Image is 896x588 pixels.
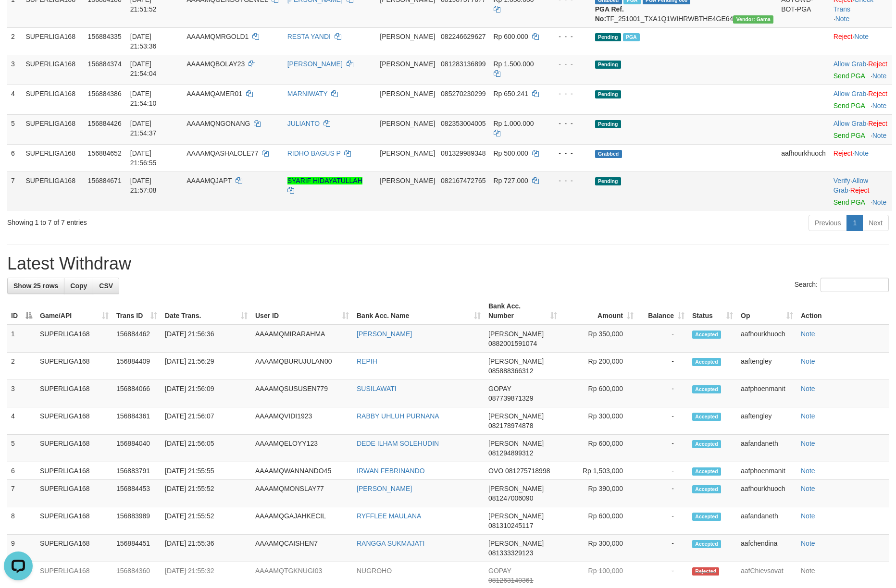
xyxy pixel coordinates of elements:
[488,357,544,365] span: [PERSON_NAME]
[161,325,251,353] td: [DATE] 21:56:36
[112,325,161,353] td: 156884462
[488,330,544,338] span: [PERSON_NAME]
[737,480,797,507] td: aafhourkhuoch
[795,278,889,292] label: Search:
[353,297,485,325] th: Bank Acc. Name: activate to sort column ascending
[830,85,892,114] td: ·
[637,353,688,380] td: -
[733,15,773,24] span: Vendor URL: https://trx31.1velocity.biz
[834,33,853,40] a: Reject
[488,576,533,584] span: Copy 081263140361 to clipboard
[488,385,511,392] span: GOPAY
[441,120,485,127] span: Copy 082353004005 to clipboard
[7,55,22,85] td: 3
[550,32,587,41] div: - - -
[494,120,534,127] span: Rp 1.000.000
[692,358,721,366] span: Accepted
[488,422,533,429] span: Copy 082178974878 to clipboard
[637,435,688,462] td: -
[93,278,119,294] a: CSV
[561,462,637,480] td: Rp 1,503,000
[99,282,113,290] span: CSV
[287,177,362,184] a: SYARIF HIDAYATULLAH
[7,144,22,171] td: 6
[830,114,892,144] td: ·
[692,413,721,421] span: Accepted
[7,214,366,227] div: Showing 1 to 7 of 7 entries
[801,412,815,420] a: Note
[550,148,587,158] div: - - -
[834,120,866,127] a: Allow Grab
[251,507,353,535] td: AAAAMQGAJAHKECIL
[488,539,544,547] span: [PERSON_NAME]
[737,353,797,380] td: aaftengley
[834,177,868,194] a: Allow Grab
[868,90,887,98] a: Reject
[494,33,528,40] span: Rp 600.000
[777,144,830,171] td: aafhourkhuoch
[692,540,721,548] span: Accepted
[112,297,161,325] th: Trans ID: activate to sort column ascending
[36,325,112,353] td: SUPERLIGA168
[7,85,22,114] td: 4
[488,449,533,457] span: Copy 081294899312 to clipboard
[561,535,637,562] td: Rp 300,000
[797,297,889,325] th: Action
[287,149,341,157] a: RIDHO BAGUS P
[130,90,157,107] span: [DATE] 21:54:10
[112,353,161,380] td: 156884409
[161,480,251,507] td: [DATE] 21:55:52
[834,177,868,194] span: ·
[161,407,251,435] td: [DATE] 21:56:07
[357,357,377,365] a: REPIH
[488,340,537,347] span: Copy 0882001591074 to clipboard
[36,480,112,507] td: SUPERLIGA168
[112,435,161,462] td: 156884040
[441,149,485,157] span: Copy 081329989348 to clipboard
[834,177,850,184] a: Verify
[737,535,797,562] td: aafchendina
[187,90,242,98] span: AAAAMQAMER01
[380,120,435,127] span: [PERSON_NAME]
[868,120,887,127] a: Reject
[561,407,637,435] td: Rp 300,000
[834,132,865,139] a: Send PGA
[380,177,435,184] span: [PERSON_NAME]
[488,440,544,447] span: [PERSON_NAME]
[801,567,815,575] a: Note
[868,60,887,68] a: Reject
[505,467,550,475] span: Copy 081275718998 to clipboard
[36,407,112,435] td: SUPERLIGA168
[488,367,533,375] span: Copy 085888366312 to clipboard
[380,60,435,68] span: [PERSON_NAME]
[251,462,353,480] td: AAAAMQWANNANDO45
[36,462,112,480] td: SUPERLIGA168
[834,149,853,157] a: Reject
[251,325,353,353] td: AAAAMQMIRARAHMA
[88,60,122,68] span: 156884374
[161,462,251,480] td: [DATE] 21:55:55
[835,15,850,23] a: Note
[36,380,112,407] td: SUPERLIGA168
[872,72,887,80] a: Note
[854,149,869,157] a: Note
[36,535,112,562] td: SUPERLIGA168
[380,33,435,40] span: [PERSON_NAME]
[187,177,232,184] span: AAAAMQJAPT
[287,120,320,127] a: JULIANTO
[801,485,815,492] a: Note
[637,325,688,353] td: -
[7,297,36,325] th: ID: activate to sort column descending
[488,485,544,492] span: [PERSON_NAME]
[488,467,503,475] span: OVO
[561,380,637,407] td: Rp 600,000
[7,462,36,480] td: 6
[595,61,621,69] span: Pending
[7,380,36,407] td: 3
[488,522,533,529] span: Copy 081310245117 to clipboard
[287,33,331,40] a: RESTA YANDI
[130,33,157,50] span: [DATE] 21:53:36
[441,60,485,68] span: Copy 081283136899 to clipboard
[7,535,36,562] td: 9
[4,4,33,33] button: Open LiveChat chat widget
